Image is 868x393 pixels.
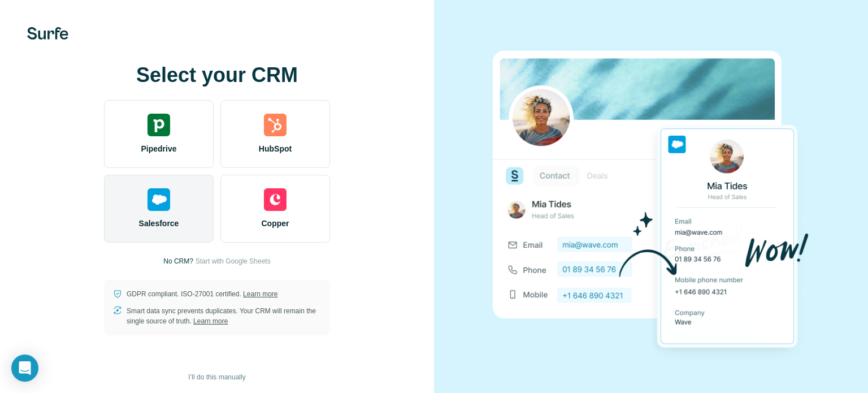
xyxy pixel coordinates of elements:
[264,114,287,136] img: hubspot's logo
[264,188,287,211] img: copper's logo
[493,32,809,368] img: SALESFORCE image
[127,306,321,326] p: Smart data sync prevents duplicates. Your CRM will remain the single source of truth.
[147,188,170,211] img: salesforce's logo
[11,355,38,382] div: Open Intercom Messenger
[127,289,277,299] p: GDPR compliant. ISO-27001 certified.
[104,64,330,87] h1: Select your CRM
[259,143,292,154] span: HubSpot
[163,256,193,266] p: No CRM?
[139,218,179,229] span: Salesforce
[27,27,68,40] img: Surfe's logo
[243,290,277,298] a: Learn more
[141,143,176,154] span: Pipedrive
[193,317,228,325] a: Learn more
[147,114,170,136] img: pipedrive's logo
[188,372,245,382] span: I’ll do this manually
[180,369,253,386] button: I’ll do this manually
[196,256,271,266] button: Start with Google Sheets
[262,218,289,229] span: Copper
